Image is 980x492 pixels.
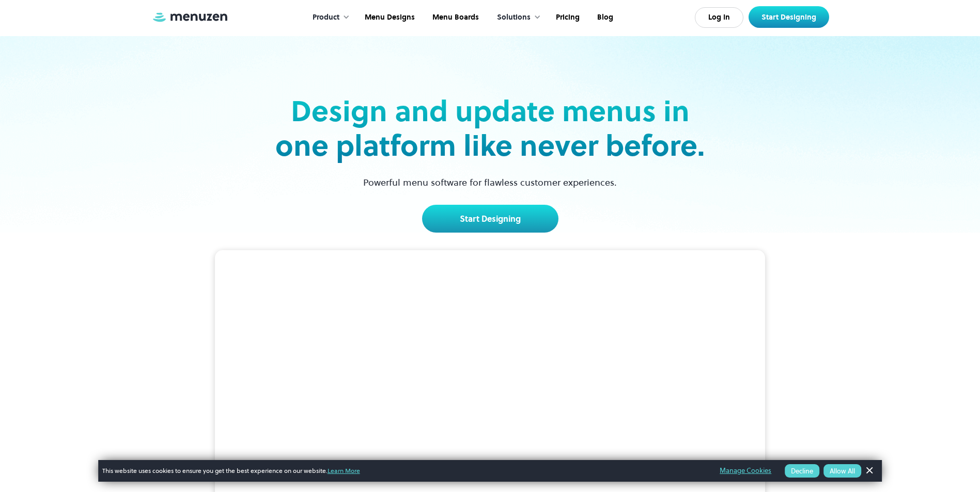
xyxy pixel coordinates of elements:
a: Pricing [546,2,587,34]
a: Menu Designs [355,2,423,34]
div: Solutions [497,12,531,23]
a: Dismiss Banner [861,463,877,479]
a: Manage Cookies [720,465,771,477]
a: Log In [695,7,743,28]
div: Product [313,12,339,23]
a: Menu Boards [423,2,487,34]
p: Powerful menu software for flawless customer experiences. [350,175,630,189]
a: Blog [587,2,621,34]
div: Solutions [487,2,546,34]
button: Allow All [823,464,861,478]
a: Start Designing [749,6,829,28]
a: Learn More [328,466,360,475]
span: This website uses cookies to ensure you get the best experience on our website. [102,466,706,475]
h2: Design and update menus in one platform like never before. [272,94,708,163]
a: Start Designing [422,205,558,233]
div: Product [302,2,355,34]
button: Decline [785,464,819,478]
